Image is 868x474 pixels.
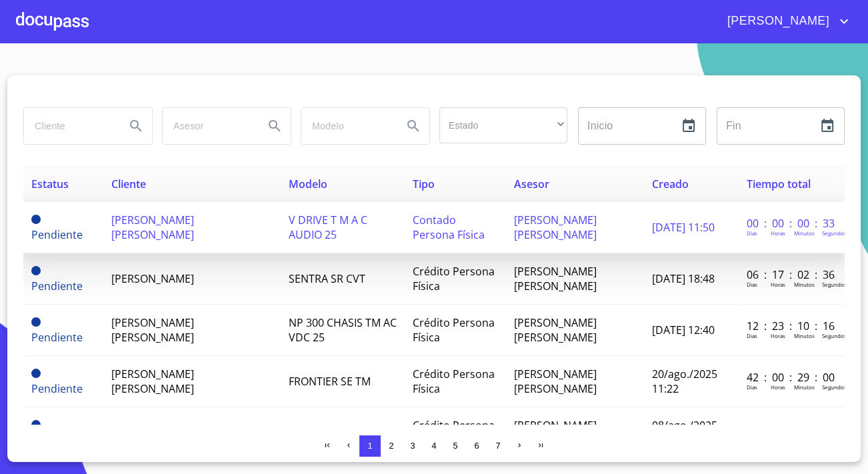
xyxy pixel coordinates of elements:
span: Crédito Persona Física [413,367,495,396]
p: Segundos [822,229,847,237]
input: search [301,108,392,144]
span: Crédito Persona Física [413,418,495,447]
span: Tiempo total [747,177,811,191]
p: Minutos [794,332,815,339]
span: Crédito Persona Física [413,264,495,293]
button: Search [259,110,291,142]
input: search [163,108,253,144]
button: 1 [359,435,381,457]
p: Horas [771,229,785,237]
span: Pendiente [31,381,83,396]
p: Minutos [794,383,815,391]
span: Pendiente [31,330,83,345]
div: ​ [439,107,567,143]
span: Pendiente [31,215,41,224]
button: Search [397,110,429,142]
p: Segundos [822,281,847,288]
span: [PERSON_NAME] [PERSON_NAME] [514,418,597,447]
span: SENTRA SR CVT [289,271,365,286]
input: search [24,108,115,144]
span: [PERSON_NAME] [717,11,836,32]
span: [PERSON_NAME] [111,271,194,286]
button: Search [120,110,152,142]
span: 6 [474,441,479,451]
p: 00 : 00 : 00 : 33 [747,216,837,231]
p: 06 : 17 : 02 : 36 [747,267,837,282]
span: [PERSON_NAME] [PERSON_NAME] [514,213,597,242]
p: Segundos [822,332,847,339]
p: Minutos [794,229,815,237]
p: Horas [771,383,785,391]
p: Dias [747,332,757,339]
button: 3 [402,435,423,457]
p: 42 : 00 : 29 : 00 [747,370,837,385]
span: Creado [652,177,689,191]
span: V DRIVE T M A C AUDIO 25 [289,213,367,242]
span: [PERSON_NAME] [PERSON_NAME] [514,367,597,396]
span: Modelo [289,177,327,191]
span: [PERSON_NAME] [PERSON_NAME] [111,315,194,345]
button: 7 [487,435,509,457]
p: 12 : 23 : 10 : 16 [747,319,837,333]
span: [DATE] 18:48 [652,271,715,286]
span: Pendiente [31,420,41,429]
button: 6 [466,435,487,457]
span: Pendiente [31,227,83,242]
span: Crédito Persona Física [413,315,495,345]
span: Contado Persona Física [413,213,485,242]
span: 2 [389,441,393,451]
button: account of current user [717,11,852,32]
span: Pendiente [31,279,83,293]
span: [PERSON_NAME] [PERSON_NAME] [111,367,194,396]
span: Pendiente [31,317,41,327]
span: 4 [431,441,436,451]
span: 5 [453,441,457,451]
p: Dias [747,229,757,237]
p: Horas [771,332,785,339]
span: 7 [495,441,500,451]
span: [DATE] 11:50 [652,220,715,235]
span: Pendiente [31,369,41,378]
span: 20/ago./2025 11:22 [652,367,717,396]
span: NP 300 CHASIS TM AC VDC 25 [289,315,397,345]
span: 3 [410,441,415,451]
span: Estatus [31,177,69,191]
span: [PERSON_NAME] [PERSON_NAME] [514,315,597,345]
p: Dias [747,281,757,288]
span: [DATE] 12:40 [652,323,715,337]
span: Asesor [514,177,549,191]
p: Dias [747,383,757,391]
span: Cliente [111,177,146,191]
p: Horas [771,281,785,288]
p: 53 : 17 : 00 : 25 [747,421,837,436]
button: 5 [445,435,466,457]
button: 4 [423,435,445,457]
p: Minutos [794,281,815,288]
span: 1 [367,441,372,451]
span: [PERSON_NAME] [PERSON_NAME] [111,213,194,242]
span: [PERSON_NAME] [PERSON_NAME] [514,264,597,293]
span: Tipo [413,177,435,191]
p: Segundos [822,383,847,391]
span: 08/ago./2025 18:50 [652,418,717,447]
span: FRONTIER SE TM [289,374,371,389]
button: 2 [381,435,402,457]
span: Pendiente [31,266,41,275]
